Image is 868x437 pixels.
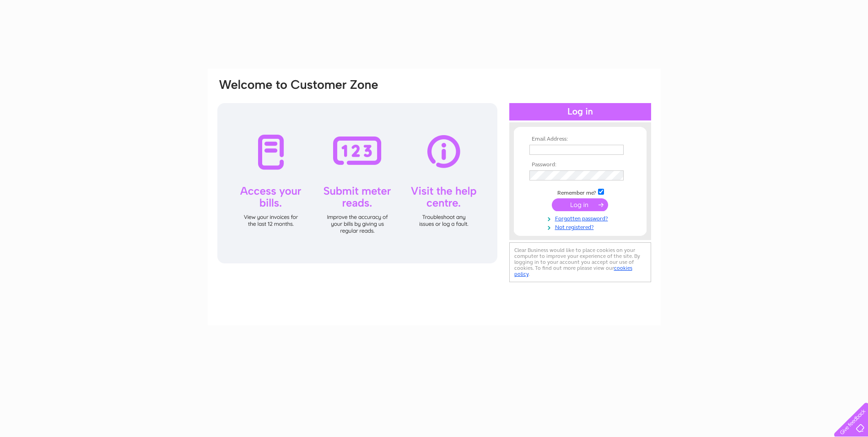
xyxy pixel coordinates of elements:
[552,198,608,211] input: Submit
[529,213,633,222] a: Forgotten password?
[527,187,633,197] td: Remember me?
[527,136,633,142] th: Email Address:
[527,162,633,168] th: Password:
[514,265,632,277] a: cookies policy
[529,222,633,231] a: Not registered?
[509,242,651,282] div: Clear Business would like to place cookies on your computer to improve your experience of the sit...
